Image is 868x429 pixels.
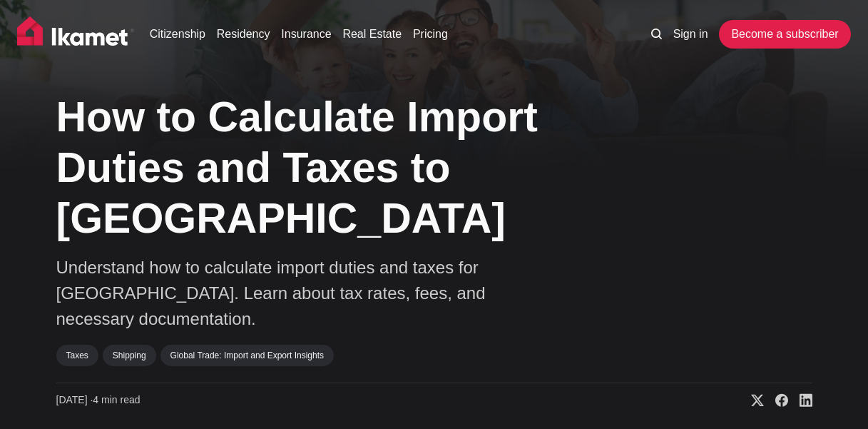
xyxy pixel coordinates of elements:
[764,393,788,408] a: Share on Facebook
[740,393,764,408] a: Share on X
[150,26,205,43] a: Citizenship
[17,16,134,52] img: Ikamet home
[103,345,156,366] a: Shipping
[160,345,334,366] a: Global Trade: Import and Export Insights
[217,26,270,43] a: Residency
[719,20,850,49] a: Become a subscriber
[56,92,627,243] h1: How to Calculate Import Duties and Taxes to [GEOGRAPHIC_DATA]
[788,393,812,408] a: Share on Linkedin
[281,26,331,43] a: Insurance
[342,26,402,43] a: Real Estate
[56,394,93,405] span: [DATE] ∙
[673,26,708,43] a: Sign in
[56,393,141,408] time: 4 min read
[413,26,448,43] a: Pricing
[56,345,98,366] a: Taxes
[56,255,556,332] p: Understand how to calculate import duties and taxes for [GEOGRAPHIC_DATA]. Learn about tax rates,...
